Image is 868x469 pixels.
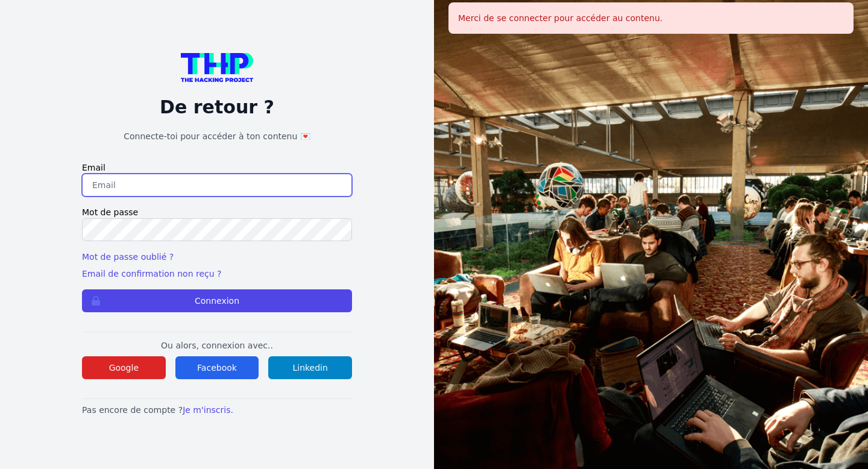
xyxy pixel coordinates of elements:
button: Google [82,356,166,379]
h1: Connecte-toi pour accéder à ton contenu 💌 [82,130,352,142]
label: Email [82,162,352,174]
input: Email [82,174,352,197]
p: Pas encore de compte ? [82,404,352,416]
button: Connexion [82,289,352,312]
a: Mot de passe oublié ? [82,252,174,262]
button: Linkedin [268,356,352,379]
p: Ou alors, connexion avec.. [82,339,352,351]
img: logo [181,53,253,82]
p: De retour ? [82,96,352,118]
a: Email de confirmation non reçu ? [82,269,221,279]
button: Facebook [175,356,259,379]
div: Merci de se connecter pour accéder au contenu. [448,2,854,34]
a: Je m'inscris. [183,405,233,415]
label: Mot de passe [82,206,352,218]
